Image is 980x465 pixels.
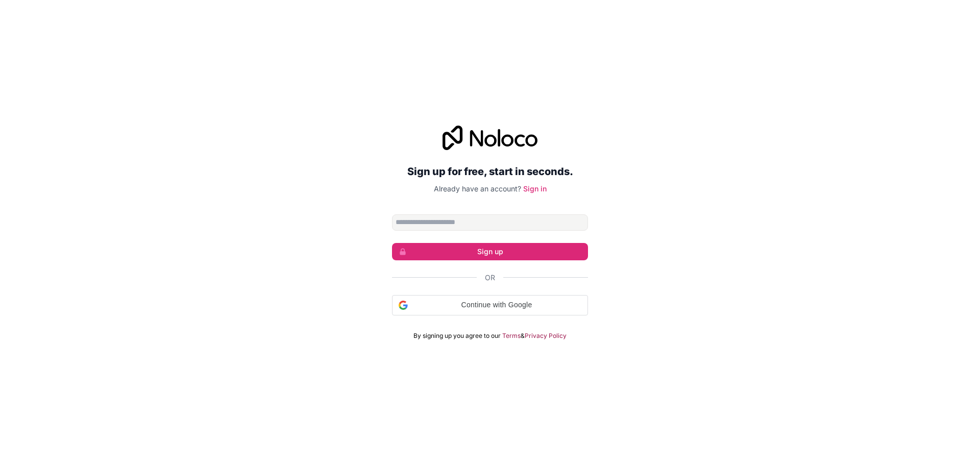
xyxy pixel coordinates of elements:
span: Continue with Google [412,300,581,310]
span: By signing up you agree to our [413,332,501,340]
h2: Sign up for free, start in seconds. [392,162,588,181]
span: Or [485,273,495,283]
button: Sign up [392,243,588,260]
span: & [521,332,525,340]
a: Sign in [523,184,547,193]
span: Already have an account? [434,184,521,193]
a: Terms [502,332,521,340]
input: Email address [392,214,588,231]
a: Privacy Policy [525,332,567,340]
div: Continue with Google [392,295,588,315]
